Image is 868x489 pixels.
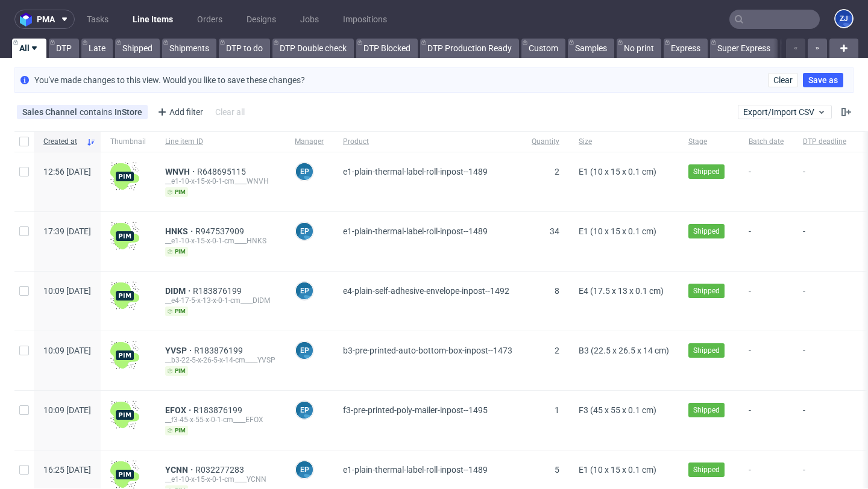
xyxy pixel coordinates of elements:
[664,39,708,58] a: Express
[579,346,669,355] span: B3 (22.5 x 26.5 x 14 cm)
[110,400,139,429] img: wHgJFi1I6lmhQAAAABJRU5ErkJggg==
[125,10,180,29] a: Line Items
[165,286,193,296] a: DIDM
[165,236,275,246] div: __e1-10-x-15-x-0-1-cm____HNKS
[555,405,559,415] span: 1
[773,76,793,84] span: Clear
[693,285,720,296] span: Shipped
[693,405,720,416] span: Shipped
[165,346,194,355] a: YVSP
[110,341,139,370] img: wHgJFi1I6lmhQAAAABJRU5ErkJggg==
[768,73,798,87] button: Clear
[110,222,139,251] img: wHgJFi1I6lmhQAAAABJRU5ErkJggg==
[296,163,313,180] figcaption: EP
[296,223,313,240] figcaption: EP
[43,405,91,415] span: 10:09 [DATE]
[710,39,778,58] a: Super Express
[193,405,245,415] span: R183876199
[803,286,846,316] span: -
[43,465,91,475] span: 16:25 [DATE]
[835,10,852,27] figcaption: ZJ
[239,10,283,29] a: Designs
[194,346,245,355] a: R183876199
[165,307,188,316] span: pim
[272,39,354,58] a: DTP Double check
[749,226,784,257] span: -
[749,405,784,435] span: -
[579,286,664,296] span: E4 (17.5 x 13 x 0.1 cm)
[165,167,197,176] a: WNVH
[579,465,656,475] span: E1 (10 x 15 x 0.1 cm)
[803,226,846,257] span: -
[110,281,139,310] img: wHgJFi1I6lmhQAAAABJRU5ErkJggg==
[343,167,488,176] span: e1-plain-thermal-label-roll-inpost--1489
[80,107,115,117] span: contains
[43,226,91,236] span: 17:39 [DATE]
[420,39,519,58] a: DTP Production Ready
[43,137,81,147] span: Created at
[165,366,188,376] span: pim
[803,167,846,197] span: -
[296,461,313,478] figcaption: EP
[568,39,614,58] a: Samples
[162,39,216,58] a: Shipments
[165,247,188,257] span: pim
[80,10,116,29] a: Tasks
[165,226,195,236] a: HNKS
[343,346,512,355] span: b3-pre-printed-auto-bottom-box-inpost--1473
[43,286,91,296] span: 10:09 [DATE]
[165,465,195,475] a: YCNN
[749,346,784,376] span: -
[343,137,512,147] span: Product
[693,464,720,475] span: Shipped
[37,15,55,23] span: pma
[803,346,846,376] span: -
[295,137,324,147] span: Manager
[550,226,559,236] span: 34
[165,137,275,147] span: Line item ID
[115,107,142,117] div: InStore
[165,176,275,186] div: __e1-10-x-15-x-0-1-cm____WNVH
[555,346,559,355] span: 2
[190,10,230,29] a: Orders
[688,137,729,147] span: Stage
[213,104,247,120] div: Clear all
[195,465,247,475] span: R032277283
[808,76,838,84] span: Save as
[165,426,188,435] span: pim
[343,405,488,415] span: f3-pre-printed-poly-mailer-inpost--1495
[81,39,113,58] a: Late
[555,465,559,475] span: 5
[749,167,784,197] span: -
[579,226,656,236] span: E1 (10 x 15 x 0.1 cm)
[749,286,784,316] span: -
[14,10,75,29] button: pma
[20,13,37,26] img: logo
[193,286,244,296] a: R183876199
[34,74,305,86] p: You've made changes to this view. Would you like to save these changes?
[579,167,656,176] span: E1 (10 x 15 x 0.1 cm)
[110,137,146,147] span: Thumbnail
[343,465,488,475] span: e1-plain-thermal-label-roll-inpost--1489
[12,39,46,58] a: All
[197,167,248,176] a: R648695115
[165,296,275,305] div: __e4-17-5-x-13-x-0-1-cm____DIDM
[749,137,784,147] span: Batch date
[521,39,565,58] a: Custom
[336,10,394,29] a: Impositions
[296,402,313,419] figcaption: EP
[693,166,720,177] span: Shipped
[296,282,313,299] figcaption: EP
[579,405,656,415] span: F3 (45 x 55 x 0.1 cm)
[165,187,188,197] span: pim
[165,405,193,415] a: EFOX
[110,460,139,489] img: wHgJFi1I6lmhQAAAABJRU5ErkJggg==
[195,226,247,236] a: R947537909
